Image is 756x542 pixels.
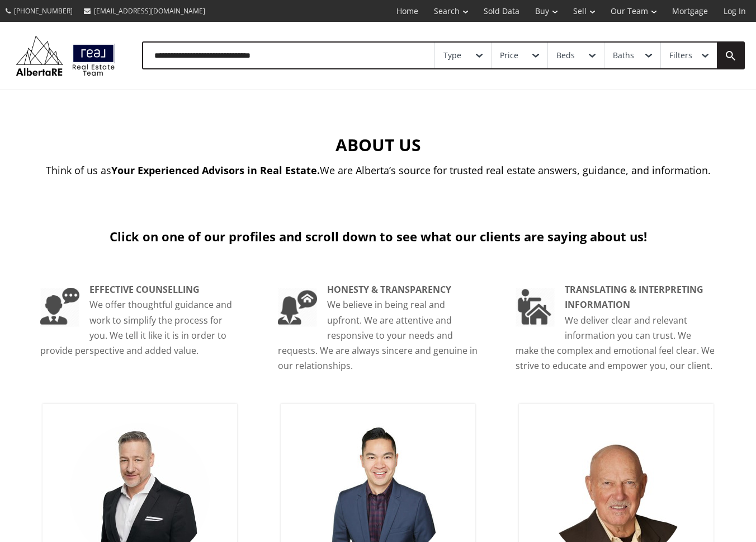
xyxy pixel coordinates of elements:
[14,6,73,16] span: [PHONE_NUMBER]
[11,33,120,78] img: Logo
[565,283,703,311] b: TRANSLATING & INTERPRETING INFORMATION
[669,52,692,59] div: Filters
[42,165,714,182] h4: Think of us as
[556,52,575,59] div: Beds
[327,283,451,296] b: HONESTY & TRANSPARENCY
[443,52,461,59] div: Type
[89,283,200,296] b: EFFECTIVE COUNSELLING
[320,163,711,177] span: We are Alberta’s source for trusted real estate answers, guidance, and information.
[278,298,478,372] span: We believe in being real and upfront. We are attentive and responsive to your needs and requests....
[516,314,715,372] span: We deliver clear and relevant information you can trust. We make the complex and emotional feel c...
[111,163,320,177] b: Your Experienced Advisors in Real Estate.
[78,1,211,21] a: [EMAIL_ADDRESS][DOMAIN_NAME]
[500,52,518,59] div: Price
[94,6,205,16] span: [EMAIL_ADDRESS][DOMAIN_NAME]
[613,52,634,59] div: Baths
[336,133,421,156] strong: ABOUT US
[40,298,232,357] span: We offer thoughtful guidance and work to simplify the process for you. We tell it like it is in o...
[110,228,647,245] strong: Click on one of our profiles and scroll down to see what our clients are saying about us!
